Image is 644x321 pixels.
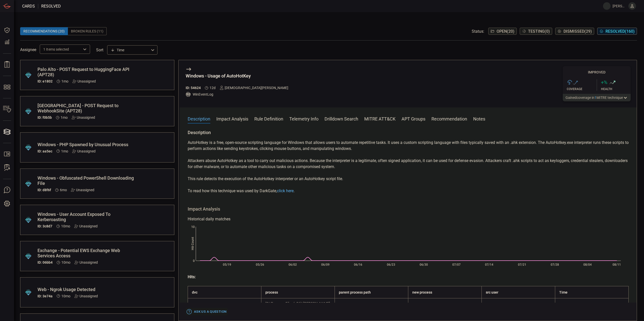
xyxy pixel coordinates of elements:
text: 08/04 [583,263,592,266]
text: 05/19 [223,263,231,266]
button: Description [188,115,210,122]
button: ALERT ANALYSIS [1,162,13,174]
div: Web - Ngrok Usage Detected [37,287,138,292]
div: Historical daily matches [188,216,629,222]
div: Health [601,87,631,91]
p: Attackers abuse AutoHotkey as a tool to carry out malicious actions. Because the interpreter is a... [188,158,629,170]
button: Telemetry Info [289,115,318,122]
h5: ID: 06bb4 [37,260,53,264]
span: Jul 27, 2025 1:13 PM [61,79,68,83]
div: Unassigned [74,224,98,228]
text: 0 [193,259,195,263]
div: Unassigned [72,79,96,83]
span: Open ( 20 ) [497,29,514,34]
button: Dismissed(29) [555,28,594,35]
text: Hit Count [191,237,194,250]
button: Inventory [1,103,13,115]
p: AutoHotkey is a free, open-source scripting language for Windows that allows users to automate re... [188,140,629,152]
button: Ask Us A Question [1,184,13,196]
h3: Impact Analysis [188,206,629,212]
div: Unassigned [72,115,95,119]
strong: parent process path [339,290,371,294]
span: resolved [41,4,61,9]
span: Assignee [20,47,36,52]
span: 1 [594,96,596,100]
label: sort [96,48,103,52]
span: Status: [472,29,484,34]
button: Gainedcoverage in1MITRE technique [563,94,631,101]
div: Windows - Usage of AutoHotKey [186,73,292,78]
span: Jul 27, 2025 1:13 PM [61,115,68,119]
button: Ask Us a Question [186,308,228,316]
button: Resolved(160) [597,28,637,35]
h5: Improved [563,70,631,74]
strong: dvc [192,290,197,294]
text: 06/23 [387,263,395,266]
button: Notes [473,115,485,122]
h5: ID: d8f6f [37,188,51,192]
text: 10 [191,225,195,229]
h3: + % [601,79,608,85]
span: Cards [22,4,35,9]
div: Broken Rules (11) [68,27,107,35]
h3: Description [188,130,629,136]
button: Dashboard [1,24,13,36]
button: Open(20) [488,28,517,35]
h5: ID: f0b5b [37,115,52,119]
p: This rule detects the execution of the AutoHotkey interpreter or an AutoHotkey script file. [188,176,629,182]
strong: process [265,290,278,294]
button: Open [81,46,88,53]
div: Windows - PHP Spawned by Unusual Process [37,142,138,147]
button: Preferences [1,198,13,210]
div: Windows - User Account Exposed To Kerberoasting [37,212,138,222]
button: MITRE ATT&CK [364,115,395,122]
button: MITRE - Detection Posture [1,81,13,93]
h5: ID: 54624 [186,86,201,90]
span: Mar 11, 2025 6:42 PM [60,188,67,192]
text: 07/14 [485,263,493,266]
strong: Hits: [188,274,196,279]
span: [PERSON_NAME].[PERSON_NAME] [613,4,626,8]
div: Time [111,48,149,53]
h5: ID: aa5ec [37,149,52,153]
div: Windows - Obfuscated PowerShell Downloading File [37,175,138,186]
a: click here [277,188,294,193]
text: 07/07 [452,263,461,266]
button: Cards [1,126,13,138]
div: Coverage [567,87,597,91]
strong: src user [486,290,498,294]
span: 1 Items selected [43,47,69,52]
h5: ID: 3c8d7 [37,224,52,228]
div: Unassigned [74,294,98,298]
div: Exchange - Potential EWS Exchange Web Services Access [37,248,138,258]
text: 08/11 [613,263,621,266]
h5: ID: e1802 [37,79,53,83]
text: 05/26 [256,263,264,266]
button: Rule Definition [254,115,283,122]
div: Unassigned [74,260,98,264]
button: APT Groups [401,115,425,122]
text: 06/30 [420,263,428,266]
text: 06/09 [321,263,330,266]
button: Reports [1,59,13,71]
text: 06/02 [289,263,297,266]
div: Palo Alto - POST Request to WebhookSite (APT28) [37,103,138,113]
span: Aug 17, 2025 9:25 AM [210,86,216,90]
button: Rule Catalog [1,148,13,160]
text: 06/16 [354,263,362,266]
button: Recommendation [431,115,467,122]
text: 07/28 [551,263,559,266]
button: Testing(0) [520,28,552,35]
span: Jul 20, 2025 9:25 AM [61,149,68,153]
div: Unassigned [72,149,96,153]
button: Drilldown Search [325,115,358,122]
strong: Time [559,290,568,294]
span: Dismissed ( 29 ) [563,29,592,34]
h5: ID: 3e74a [37,294,53,298]
button: Impact Analysis [216,115,248,122]
div: WinEventLog [186,92,292,97]
div: [DEMOGRAPHIC_DATA][PERSON_NAME] [220,86,288,90]
span: Oct 28, 2024 7:08 PM [61,260,70,264]
text: 07/21 [518,263,526,266]
div: Recommendations (20) [20,27,68,35]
